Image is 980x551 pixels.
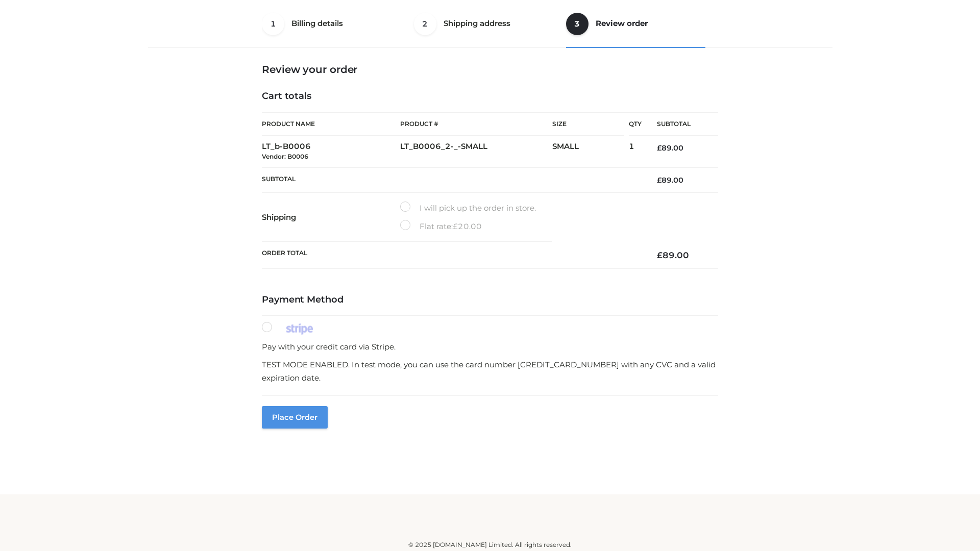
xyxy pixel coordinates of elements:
th: Shipping [262,193,400,242]
bdi: 89.00 [657,143,683,153]
bdi: 89.00 [657,176,683,185]
th: Subtotal [642,113,718,136]
small: Vendor: B0006 [262,153,308,160]
p: TEST MODE ENABLED. In test mode, you can use the card number [CREDIT_CARD_NUMBER] with any CVC an... [262,358,718,384]
span: £ [657,250,663,260]
th: Order Total [262,242,642,269]
td: 1 [629,136,642,168]
td: LT_B0006_2-_-SMALL [400,136,552,168]
label: I will pick up the order in store. [400,202,536,215]
th: Product # [400,112,552,136]
div: © 2025 [DOMAIN_NAME] Limited. All rights reserved. [152,540,828,550]
th: Subtotal [262,167,642,192]
h4: Cart totals [262,91,718,102]
span: £ [657,143,661,153]
h4: Payment Method [262,294,718,306]
td: SMALL [552,136,629,168]
bdi: 20.00 [453,221,482,231]
bdi: 89.00 [657,250,689,260]
td: LT_b-B0006 [262,136,400,168]
p: Pay with your credit card via Stripe. [262,340,718,354]
th: Qty [629,112,642,136]
th: Product Name [262,112,400,136]
th: Size [552,113,624,136]
button: Place order [262,406,328,429]
h3: Review your order [262,63,718,76]
span: £ [657,176,661,185]
span: £ [453,221,458,231]
label: Flat rate: [400,220,482,233]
